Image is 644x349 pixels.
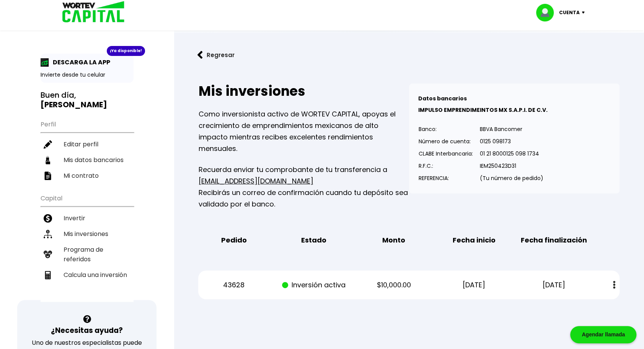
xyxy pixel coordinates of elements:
p: [DATE] [520,279,587,291]
img: profile-image [536,4,559,21]
p: Como inversionista activo de WORTEV CAPITAL, apoyas el crecimiento de emprendimientos mexicanos d... [198,108,409,154]
p: IEM250423D31 [480,160,543,172]
p: (Tu número de pedido) [480,172,543,184]
b: Fecha inicio [452,234,495,246]
a: Mi contrato [41,168,134,184]
p: $10,000.00 [360,279,427,291]
img: invertir-icon.b3b967d7.svg [44,214,52,223]
p: 0125 098173 [480,136,543,147]
p: Invierte desde tu celular [41,71,134,79]
a: Programa de referidos [41,242,134,267]
a: flecha izquierdaRegresar [186,45,632,65]
b: Fecha finalización [521,234,587,246]
b: Estado [301,234,326,246]
img: app-icon [41,58,49,67]
p: Inversión activa [280,279,347,291]
img: contrato-icon.f2db500c.svg [44,172,52,180]
ul: Perfil [41,116,134,184]
b: [PERSON_NAME] [41,99,107,110]
a: Mis inversiones [41,226,134,242]
p: [DATE] [440,279,507,291]
p: 43628 [200,279,267,291]
p: 01 21 8000125 098 1734 [480,148,543,159]
div: ¡Ya disponible! [107,46,145,56]
a: [EMAIL_ADDRESS][DOMAIN_NAME] [198,176,313,186]
img: flecha izquierda [197,51,203,59]
img: icon-down [580,11,590,14]
p: R.F.C.: [419,160,473,172]
h3: Buen día, [41,90,134,110]
p: BBVA Bancomer [480,123,543,135]
b: Pedido [221,234,246,246]
h2: Mis inversiones [198,84,409,99]
p: DESCARGA LA APP [49,57,110,67]
a: Mis datos bancarios [41,152,134,168]
h3: ¿Necesitas ayuda? [51,325,123,336]
div: Agendar llamada [570,326,636,343]
b: Monto [382,234,405,246]
a: Editar perfil [41,136,134,152]
p: CLABE Interbancaria: [419,148,473,159]
img: calculadora-icon.17d418c4.svg [44,271,52,279]
button: Regresar [186,45,246,65]
p: Cuenta [559,7,580,18]
img: inversiones-icon.6695dc30.svg [44,230,52,238]
img: datos-icon.10cf9172.svg [44,156,52,164]
a: Invertir [41,210,134,226]
p: REFERENCIA: [419,172,473,184]
ul: Capital [41,190,134,302]
p: Banco: [419,123,473,135]
b: Datos bancarios [418,95,467,102]
p: Número de cuenta: [419,136,473,147]
p: Recuerda enviar tu comprobante de tu transferencia a Recibirás un correo de confirmación cuando t... [198,164,409,210]
img: editar-icon.952d3147.svg [44,140,52,149]
a: Calcula una inversión [41,267,134,283]
b: IMPULSO EMPRENDIMEINTOS MX S.A.P.I. DE C.V. [418,106,548,114]
img: recomiendanos-icon.9b8e9327.svg [44,250,52,259]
